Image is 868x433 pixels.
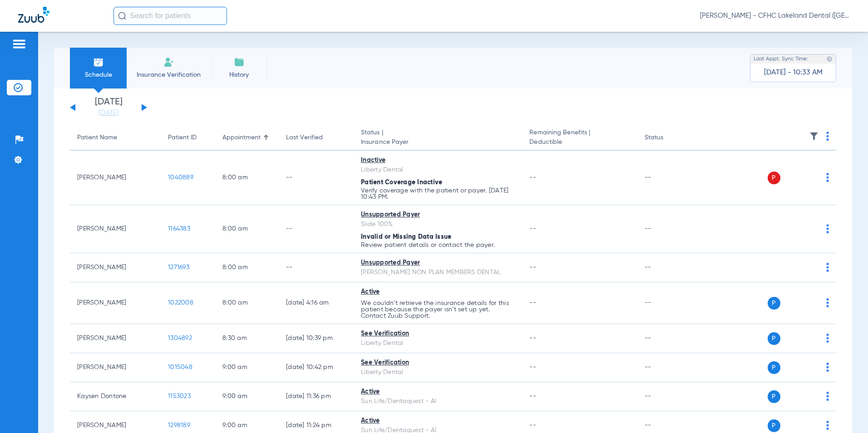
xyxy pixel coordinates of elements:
span: P [768,172,780,184]
div: Liberty Dental [361,339,515,348]
td: -- [279,205,354,253]
span: 1298189 [168,422,190,428]
img: x.svg [806,263,815,272]
td: -- [279,151,354,205]
img: x.svg [806,173,815,182]
span: -- [529,226,536,232]
span: Invalid or Missing Data Issue [361,234,451,240]
td: -- [279,253,354,282]
td: [PERSON_NAME] [70,151,161,205]
iframe: Chat Widget [823,389,868,433]
th: Remaining Benefits | [522,125,637,151]
td: [DATE] 10:39 PM [279,324,354,353]
span: P [768,361,780,374]
p: Review patient details or contact the payer. [361,242,515,248]
td: 8:00 AM [215,151,279,205]
img: group-dot-blue.svg [826,263,829,272]
span: -- [529,300,536,306]
a: [DATE] [81,108,136,118]
img: Schedule [93,57,104,68]
img: group-dot-blue.svg [826,334,829,343]
img: group-dot-blue.svg [826,132,829,141]
img: Manual Insurance Verification [163,57,174,68]
img: x.svg [806,298,815,307]
img: group-dot-blue.svg [826,363,829,372]
div: Patient ID [168,133,197,143]
th: Status | [354,125,522,151]
span: 1040889 [168,174,193,181]
div: Unsupported Payer [361,258,515,268]
span: -- [529,364,536,370]
span: 1164383 [168,226,190,232]
img: History [234,57,245,68]
span: -- [529,174,536,181]
span: [DATE] - 10:33 AM [764,68,823,77]
td: 9:00 AM [215,353,279,382]
div: Active [361,287,515,297]
span: 1271693 [168,264,189,271]
span: Patient Coverage Inactive [361,179,442,186]
div: Sun Life/Dentaquest - AI [361,397,515,406]
td: -- [637,382,699,411]
div: [PERSON_NAME] NON PLAN MEMBERS DENTAL [361,268,515,277]
div: Patient ID [168,133,208,143]
img: x.svg [806,334,815,343]
img: hamburger-icon [12,39,26,49]
img: group-dot-blue.svg [826,298,829,307]
span: Insurance Payer [361,138,515,147]
td: 8:00 AM [215,253,279,282]
div: Inactive [361,156,515,165]
p: Verify coverage with the patient or payer. [DATE] 10:43 PM. [361,187,515,200]
td: 8:30 AM [215,324,279,353]
div: Slide 100% [361,220,515,229]
td: [PERSON_NAME] [70,324,161,353]
p: We couldn’t retrieve the insurance details for this patient because the payer isn’t set up yet. C... [361,300,515,319]
img: x.svg [806,392,815,401]
input: Search for patients [113,7,227,25]
td: [PERSON_NAME] [70,205,161,253]
img: Search Icon [118,12,126,20]
div: Unsupported Payer [361,210,515,220]
td: [PERSON_NAME] [70,282,161,324]
td: [DATE] 4:16 AM [279,282,354,324]
td: [DATE] 11:36 PM [279,382,354,411]
span: History [217,70,261,79]
td: 8:00 AM [215,282,279,324]
span: Schedule [77,70,120,79]
td: -- [637,151,699,205]
span: 1153023 [168,393,191,399]
img: last sync help info [826,56,833,62]
img: x.svg [806,421,815,430]
td: -- [637,253,699,282]
div: Active [361,387,515,397]
span: Insurance Verification [133,70,204,79]
div: Patient Name [77,133,153,143]
td: [DATE] 10:42 PM [279,353,354,382]
td: -- [637,282,699,324]
span: P [768,419,780,432]
td: 9:00 AM [215,382,279,411]
span: -- [529,264,536,271]
td: [PERSON_NAME] [70,353,161,382]
span: 1304892 [168,335,192,341]
td: -- [637,324,699,353]
img: filter.svg [809,132,819,141]
td: -- [637,353,699,382]
td: Kaysen Dontone [70,382,161,411]
span: 1015048 [168,364,192,370]
div: Active [361,416,515,426]
div: Liberty Dental [361,165,515,175]
span: 1022008 [168,300,193,306]
div: See Verification [361,358,515,368]
span: -- [529,422,536,428]
img: x.svg [806,224,815,233]
th: Status [637,125,699,151]
span: P [768,332,780,345]
div: Last Verified [286,133,346,143]
span: -- [529,393,536,399]
div: Patient Name [77,133,117,143]
td: [PERSON_NAME] [70,253,161,282]
span: Last Appt. Sync Time: [754,54,808,64]
img: Zuub Logo [18,7,49,23]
